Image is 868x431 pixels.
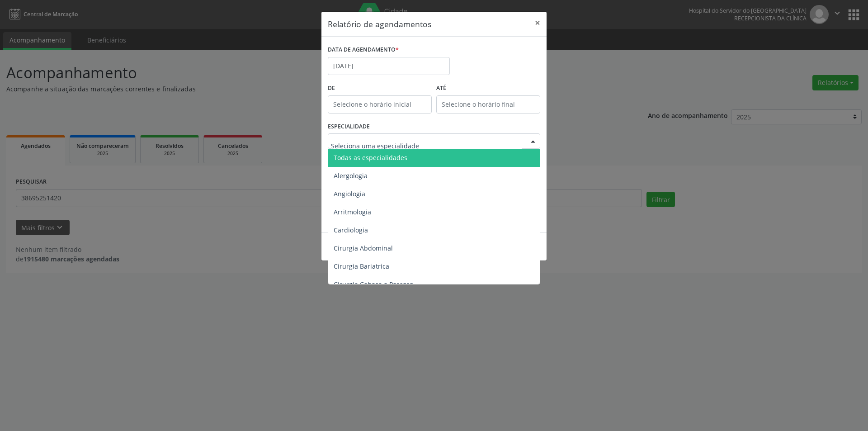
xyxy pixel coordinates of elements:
[528,12,547,34] button: Close
[334,171,368,180] span: Alergologia
[328,95,432,114] input: Selecione o horário inicial
[328,43,399,57] label: DATA DE AGENDAMENTO
[334,280,413,289] span: Cirurgia Cabeça e Pescoço
[328,120,370,134] label: ESPECIALIDADE
[334,244,393,252] span: Cirurgia Abdominal
[436,95,540,114] input: Selecione o horário final
[334,153,407,162] span: Todas as especialidades
[334,262,389,270] span: Cirurgia Bariatrica
[334,189,365,198] span: Angiologia
[328,57,450,75] input: Selecione uma data ou intervalo
[331,137,522,155] input: Seleciona uma especialidade
[334,226,368,234] span: Cardiologia
[334,208,371,216] span: Arritmologia
[436,81,540,95] label: ATÉ
[328,81,432,95] label: De
[328,18,431,30] h5: Relatório de agendamentos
